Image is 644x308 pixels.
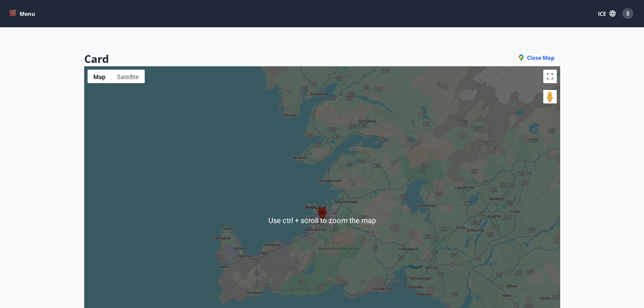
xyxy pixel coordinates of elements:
[527,54,554,62] font: Close map
[543,70,557,83] button: Toggle fullscreen view
[117,73,139,80] font: Satellite
[626,10,629,17] font: S
[543,90,557,103] button: Drag Pegman onto the map to open Street View
[620,5,636,22] button: S
[598,10,606,18] font: ICE
[93,73,105,80] font: Map
[513,49,560,66] button: Close map
[595,7,618,20] button: ICE
[88,70,111,83] button: Show street map
[20,10,35,18] font: Menu
[111,70,145,83] button: Show satellite imagery
[8,7,38,20] button: menu
[84,51,109,66] font: Card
